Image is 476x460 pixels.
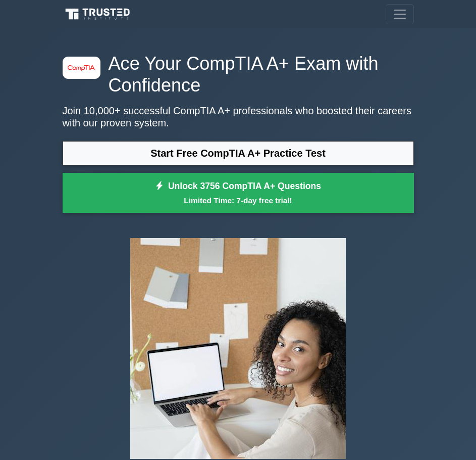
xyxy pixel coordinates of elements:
[63,105,414,129] p: Join 10,000+ successful CompTIA A+ professionals who boosted their careers with our proven system.
[386,4,414,24] button: Toggle navigation
[63,53,414,97] h1: Ace Your CompTIA A+ Exam with Confidence
[75,195,401,206] small: Limited Time: 7-day free trial!
[63,173,414,213] a: Unlock 3756 CompTIA A+ QuestionsLimited Time: 7-day free trial!
[63,141,414,165] a: Start Free CompTIA A+ Practice Test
